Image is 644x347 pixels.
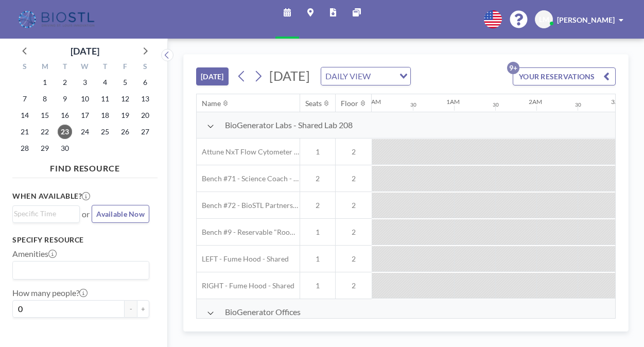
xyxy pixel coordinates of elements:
span: Monday, September 22, 2025 [38,125,52,139]
label: Floor [12,326,31,336]
h4: FIND RESOURCE [12,159,158,173]
span: 2 [300,174,335,183]
span: LM [539,15,549,24]
div: S [15,61,35,74]
span: Thursday, September 4, 2025 [98,75,112,90]
h3: Specify resource [12,235,149,245]
span: Saturday, September 13, 2025 [138,92,152,106]
div: T [95,61,115,74]
button: Available Now [92,205,149,223]
input: Search for option [14,208,74,219]
div: 30 [575,101,581,108]
span: Thursday, September 11, 2025 [98,92,112,106]
span: Tuesday, September 2, 2025 [58,75,72,90]
span: Friday, September 12, 2025 [118,92,132,106]
span: Tuesday, September 23, 2025 [58,125,72,139]
span: Sunday, September 14, 2025 [18,108,32,123]
div: 12AM [364,98,381,106]
button: + [137,300,149,318]
span: Monday, September 8, 2025 [38,92,52,106]
div: Floor [341,99,358,108]
span: Tuesday, September 9, 2025 [58,92,72,106]
span: BioGenerator Offices [225,307,301,317]
span: 2 [336,201,372,210]
span: [PERSON_NAME] [557,15,615,24]
div: F [115,61,135,74]
span: 2 [336,228,372,237]
span: Attune NxT Flow Cytometer - Bench #25 [197,147,300,157]
div: Name [202,99,221,108]
span: Thursday, September 18, 2025 [98,108,112,123]
span: Wednesday, September 3, 2025 [78,75,92,90]
input: Search for option [374,70,393,83]
div: Seats [305,99,322,108]
div: Search for option [13,206,79,221]
span: Bench #71 - Science Coach - BioSTL Bench [197,174,300,183]
div: M [35,61,55,74]
div: Search for option [13,262,149,279]
span: Wednesday, September 24, 2025 [78,125,92,139]
div: 30 [493,101,499,108]
span: Friday, September 5, 2025 [118,75,132,90]
div: Search for option [321,67,410,85]
span: Bench #72 - BioSTL Partnerships & Apprenticeships Bench [197,201,300,210]
span: 1 [300,147,335,157]
div: 2AM [529,98,542,106]
span: Monday, September 15, 2025 [38,108,52,123]
span: Saturday, September 20, 2025 [138,108,152,123]
button: - [125,300,137,318]
span: 1 [300,281,335,290]
span: Sunday, September 7, 2025 [18,92,32,106]
div: W [75,61,95,74]
div: S [135,61,155,74]
span: 2 [336,281,372,290]
span: Monday, September 29, 2025 [38,141,52,155]
button: YOUR RESERVATIONS9+ [513,67,616,85]
span: Sunday, September 21, 2025 [18,125,32,139]
span: [DATE] [269,68,310,83]
span: Tuesday, September 30, 2025 [58,141,72,155]
img: organization-logo [16,9,98,30]
div: T [55,61,75,74]
span: Friday, September 26, 2025 [118,125,132,139]
span: LEFT - Fume Hood - Shared [197,254,289,264]
span: 2 [336,254,372,264]
div: [DATE] [71,44,99,58]
span: BioGenerator Labs - Shared Lab 208 [225,120,353,130]
span: Saturday, September 6, 2025 [138,75,152,90]
span: 2 [336,147,372,157]
button: [DATE] [196,67,229,85]
span: 2 [300,201,335,210]
span: Tuesday, September 16, 2025 [58,108,72,123]
span: Friday, September 19, 2025 [118,108,132,123]
span: Sunday, September 28, 2025 [18,141,32,155]
span: or [82,209,90,219]
span: Saturday, September 27, 2025 [138,125,152,139]
span: DAILY VIEW [323,70,373,83]
span: Wednesday, September 10, 2025 [78,92,92,106]
span: RIGHT - Fume Hood - Shared [197,281,294,290]
div: 3AM [611,98,624,106]
span: 1 [300,254,335,264]
div: 30 [410,101,416,108]
span: Wednesday, September 17, 2025 [78,108,92,123]
span: Bench #9 - Reservable "RoomZilla" Bench [197,228,300,237]
div: 1AM [446,98,460,106]
span: Thursday, September 25, 2025 [98,125,112,139]
input: Search for option [14,264,143,277]
span: Monday, September 1, 2025 [38,75,52,90]
span: 2 [336,174,372,183]
span: Available Now [96,210,145,218]
label: How many people? [12,288,88,298]
label: Amenities [12,249,57,259]
p: 9+ [507,62,519,74]
span: 1 [300,228,335,237]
